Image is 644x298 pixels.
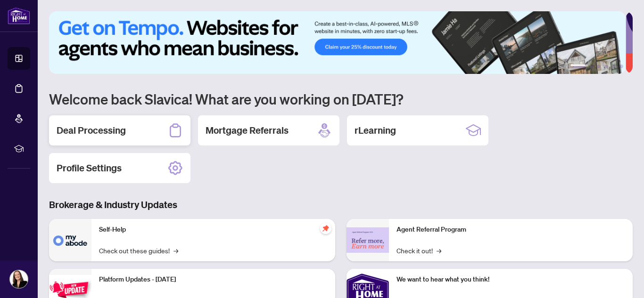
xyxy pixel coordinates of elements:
a: Check out these guides!→ [99,245,178,256]
button: 3 [597,64,601,68]
h1: Welcome back Slavica! What are you working on [DATE]? [49,90,633,108]
h2: Deal Processing [57,124,126,137]
button: Open asap [606,265,635,293]
span: → [437,245,441,256]
button: 1 [570,64,586,68]
h2: Mortgage Referrals [206,124,289,137]
h2: Profile Settings [57,161,122,175]
p: Self-Help [99,225,328,235]
p: Platform Updates - [DATE] [99,274,328,285]
img: logo [8,7,30,24]
img: Agent Referral Program [347,227,389,253]
button: 4 [604,64,608,68]
a: Check it out!→ [396,245,441,256]
p: Agent Referral Program [396,225,625,235]
button: 6 [619,64,623,68]
img: Slide 0 [49,11,626,74]
p: We want to hear what you think! [396,274,625,285]
h2: rLearning [355,124,396,137]
button: 2 [589,64,593,68]
h3: Brokerage & Industry Updates [49,198,633,211]
img: Self-Help [49,219,91,261]
span: → [173,245,178,256]
button: 5 [612,64,616,68]
span: pushpin [320,223,331,234]
img: Profile Icon [10,270,28,288]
